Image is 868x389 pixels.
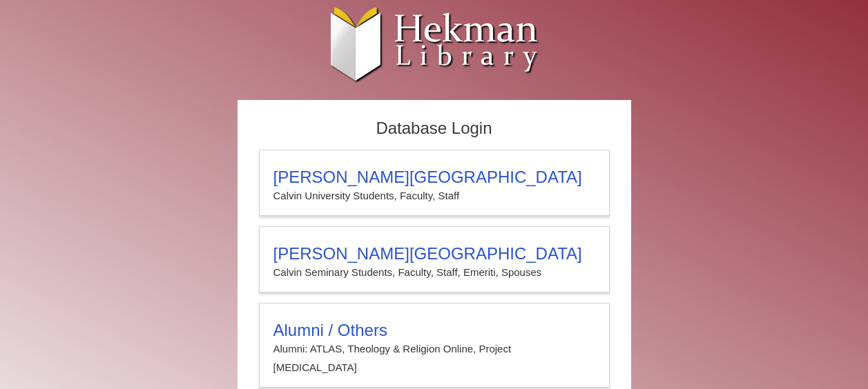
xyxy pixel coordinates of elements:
[273,263,595,281] p: Calvin Seminary Students, Faculty, Staff, Emeriti, Spouses
[252,114,617,143] h2: Database Login
[259,226,610,292] a: [PERSON_NAME][GEOGRAPHIC_DATA]Calvin Seminary Students, Faculty, Staff, Emeriti, Spouses
[273,187,595,205] p: Calvin University Students, Faculty, Staff
[273,340,595,377] p: Alumni: ATLAS, Theology & Religion Online, Project [MEDICAL_DATA]
[273,244,595,263] h3: [PERSON_NAME][GEOGRAPHIC_DATA]
[273,321,595,377] summary: Alumni / OthersAlumni: ATLAS, Theology & Religion Online, Project [MEDICAL_DATA]
[273,168,595,187] h3: [PERSON_NAME][GEOGRAPHIC_DATA]
[259,150,610,216] a: [PERSON_NAME][GEOGRAPHIC_DATA]Calvin University Students, Faculty, Staff
[273,321,595,340] h3: Alumni / Others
